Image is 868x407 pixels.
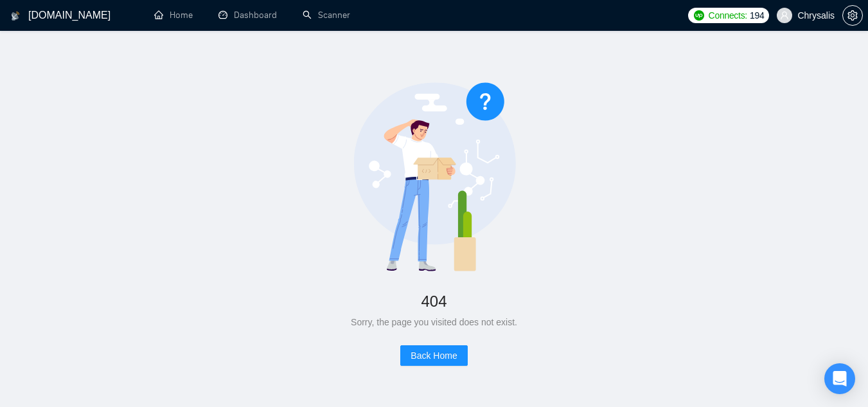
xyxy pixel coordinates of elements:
[694,10,704,21] img: upwork-logo.png
[41,287,827,315] div: 404
[154,10,193,21] a: homeHome
[400,345,467,366] button: Back Home
[843,10,862,21] span: setting
[709,8,747,23] span: Connects:
[780,11,789,20] span: user
[218,10,277,21] a: dashboardDashboard
[750,8,764,23] span: 194
[411,348,457,363] span: Back Home
[303,10,350,21] a: searchScanner
[824,363,855,394] div: Open Intercom Messenger
[842,5,863,26] button: setting
[41,315,827,329] div: Sorry, the page you visited does not exist.
[11,6,20,26] img: logo
[842,10,863,21] a: setting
